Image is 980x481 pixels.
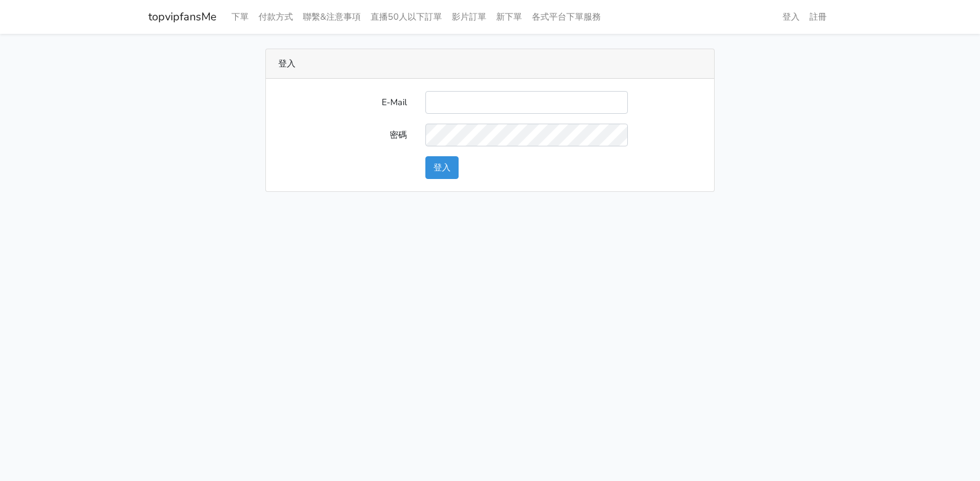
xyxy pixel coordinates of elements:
[527,5,606,29] a: 各式平台下單服務
[366,5,447,29] a: 直播50人以下訂單
[148,5,217,29] a: topvipfansMe
[266,49,714,79] div: 登入
[269,124,416,146] label: 密碼
[777,5,805,29] a: 登入
[447,5,491,29] a: 影片訂單
[269,91,416,114] label: E-Mail
[298,5,366,29] a: 聯繫&注意事項
[254,5,298,29] a: 付款方式
[805,5,832,29] a: 註冊
[491,5,527,29] a: 新下單
[227,5,254,29] a: 下單
[425,156,459,179] button: 登入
